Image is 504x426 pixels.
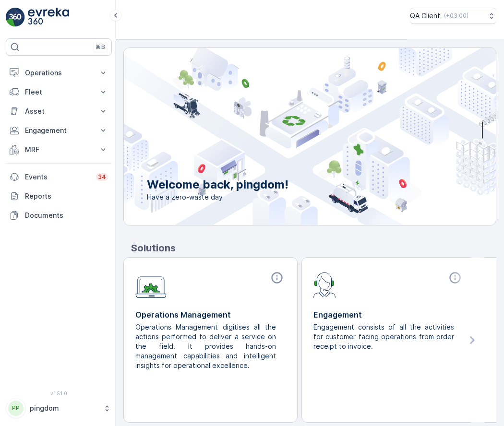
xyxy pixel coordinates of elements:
p: Welcome back, pingdom! [147,177,288,192]
p: MRF [25,145,93,154]
p: Documents [25,211,108,220]
p: Operations [25,68,93,78]
p: Engagement [25,126,93,135]
button: QA Client(+03:00) [410,8,496,24]
p: QA Client [410,11,440,21]
p: ( +03:00 ) [444,12,468,20]
button: Asset [6,102,112,121]
img: logo [6,8,25,27]
p: ⌘B [96,43,105,51]
span: v 1.51.0 [6,390,112,396]
a: Events34 [6,167,112,187]
span: Have a zero-waste day [147,192,288,202]
p: Solutions [131,241,496,255]
p: Operations Management digitises all the actions performed to deliver a service on the field. It p... [135,322,278,370]
a: Reports [6,187,112,206]
div: PP [8,401,24,416]
button: MRF [6,140,112,159]
p: Reports [25,191,108,201]
img: module-icon [135,271,167,298]
p: Operations Management [135,309,286,320]
p: Events [25,172,90,182]
button: PPpingdom [6,398,112,418]
p: 34 [98,173,106,181]
p: pingdom [30,403,98,413]
p: Engagement consists of all the activities for customer facing operations from order receipt to in... [313,322,456,351]
img: logo_light-DOdMpM7g.png [28,8,69,27]
p: Engagement [313,309,464,320]
button: Engagement [6,121,112,140]
button: Fleet [6,83,112,102]
a: Documents [6,206,112,225]
img: module-icon [313,271,336,298]
p: Fleet [25,87,93,97]
button: Operations [6,63,112,83]
img: city illustration [81,48,496,225]
p: Asset [25,106,93,116]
